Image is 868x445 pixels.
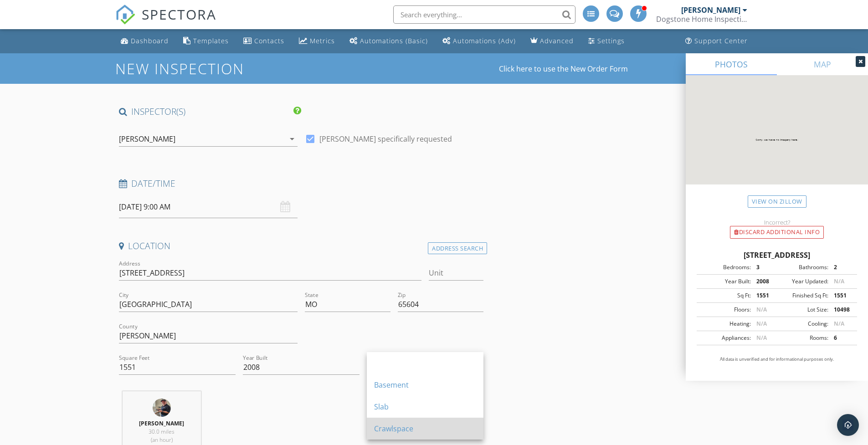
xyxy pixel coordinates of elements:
h1: New Inspection [115,61,317,77]
div: 3 [751,263,777,271]
div: Finished Sq Ft: [777,292,828,300]
div: Lot Size: [777,306,828,314]
span: N/A [756,306,767,313]
div: Bedrooms: [699,263,751,271]
div: Advanced [540,36,574,45]
a: PHOTOS [686,53,777,75]
div: Bathrooms: [777,263,828,271]
div: Rooms: [777,334,828,342]
a: Metrics [295,33,339,50]
div: 1551 [828,292,854,300]
a: SPECTORA [115,12,216,31]
div: Sq Ft: [699,292,751,300]
a: Contacts [240,33,288,50]
h4: Date/Time [119,178,484,189]
a: Click here to use the New Order Form [499,65,628,72]
div: 10498 [828,306,854,314]
span: SPECTORA [142,5,216,24]
span: N/A [834,320,844,327]
div: Dashboard [131,36,169,45]
span: N/A [834,277,844,285]
div: Open Intercom Messenger [837,414,859,436]
div: Automations (Basic) [360,36,428,45]
div: Support Center [694,36,748,45]
a: Dashboard [117,33,172,50]
a: Automations (Advanced) [439,33,519,50]
input: Select date [119,196,298,218]
img: img_1602.jpg [153,399,171,417]
a: View on Zillow [748,195,806,208]
span: 30.0 miles [149,428,175,435]
div: Address Search [428,242,487,255]
img: streetview [686,75,868,206]
div: Basement [374,379,476,390]
div: Cooling: [777,320,828,328]
a: Templates [180,33,232,50]
div: Dogstone Home Inspection [656,15,747,24]
span: N/A [756,334,767,342]
div: 6 [828,334,854,342]
div: Crawlspace [374,423,476,434]
a: Settings [585,33,628,50]
div: Appliances: [699,334,751,342]
div: [PERSON_NAME] [119,135,175,143]
div: [STREET_ADDRESS] [697,250,857,261]
h4: Location [119,240,484,252]
span: N/A [756,320,767,327]
div: 1551 [751,292,777,300]
img: The Best Home Inspection Software - Spectora [115,5,135,25]
span: (an hour) [151,436,173,444]
div: [PERSON_NAME] [681,5,740,15]
div: Metrics [310,36,335,45]
div: 2008 [751,277,777,286]
strong: [PERSON_NAME] [139,419,184,427]
div: Incorrect? [686,219,868,226]
i: arrow_drop_down [287,133,298,144]
input: Search everything... [393,5,575,24]
div: Slab [374,401,476,412]
p: All data is unverified and for informational purposes only. [697,356,857,363]
div: Floors: [699,306,751,314]
div: Heating: [699,320,751,328]
div: Settings [597,36,625,45]
a: Automations (Basic) [346,33,431,50]
div: Year Built: [699,277,751,286]
div: Contacts [254,36,284,45]
div: Automations (Adv) [453,36,516,45]
div: Discard Additional info [730,226,824,239]
a: MAP [777,53,868,75]
label: [PERSON_NAME] specifically requested [319,134,452,143]
div: 2 [828,263,854,271]
div: Templates [193,36,229,45]
a: Support Center [682,33,751,50]
a: Advanced [527,33,577,50]
div: Year Updated: [777,277,828,286]
h4: INSPECTOR(S) [119,106,301,118]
